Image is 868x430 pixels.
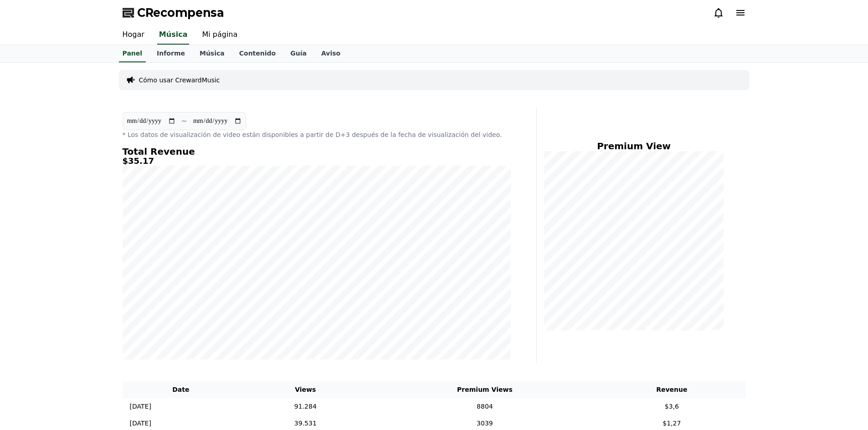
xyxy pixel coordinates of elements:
[202,30,237,39] font: Mi página
[181,116,187,125] font: ~
[232,45,283,62] a: Contenido
[123,50,143,57] font: Panel
[130,419,151,428] p: [DATE]
[123,381,240,398] th: Date
[139,76,220,85] a: Cómo usar CrewardMusic
[115,25,152,45] a: Hogar
[137,6,224,19] font: CRecompensa
[372,398,598,415] td: 8804
[239,381,372,398] th: Views
[123,30,144,39] font: Hogar
[544,141,724,151] h4: Premium View
[290,50,307,57] font: Guía
[283,45,314,62] a: Guía
[123,131,502,138] font: * Los datos de visualización de video están disponibles a partir de D+3 después de la fecha de vi...
[239,398,372,415] td: 91.284
[123,157,511,166] h5: $35.17
[119,45,146,62] a: Panel
[598,381,745,398] th: Revenue
[159,30,188,39] font: Música
[314,45,348,62] a: Aviso
[130,402,151,411] p: [DATE]
[200,50,225,57] font: Música
[372,381,598,398] th: Premium Views
[321,50,340,57] font: Aviso
[157,50,185,57] font: Informe
[123,147,511,157] h4: Total Revenue
[598,398,745,415] td: $3,6
[139,76,220,84] font: Cómo usar CrewardMusic
[195,25,245,45] a: Mi página
[149,45,192,62] a: Informe
[157,25,190,45] a: Música
[239,50,276,57] font: Contenido
[192,45,232,62] a: Música
[123,5,224,20] a: CRecompensa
